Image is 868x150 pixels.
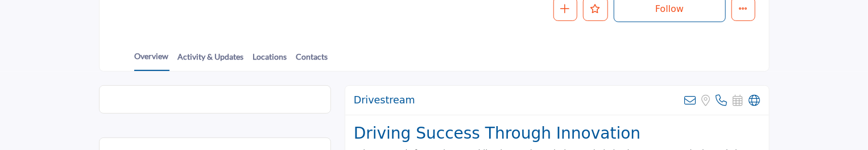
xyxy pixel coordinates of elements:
h2: Drivestream [354,94,415,106]
a: Activity & Updates [177,51,245,70]
a: Overview [134,50,170,71]
a: Locations [253,51,288,70]
h2: Driving Success Through Innovation [354,124,760,143]
a: Contacts [296,51,329,70]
